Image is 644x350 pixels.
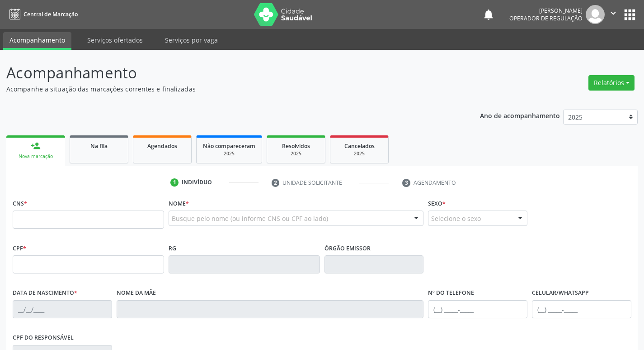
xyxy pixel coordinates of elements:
div: Nova marcação [13,153,59,160]
label: CPF do responsável [13,331,74,345]
label: Nome da mãe [117,286,156,300]
label: Data de nascimento [13,286,77,300]
button: apps [622,7,638,23]
div: 2025 [273,150,319,157]
a: Serviços por vaga [159,32,224,48]
label: CPF [13,241,26,255]
label: Órgão emissor [324,241,371,255]
span: Operador de regulação [509,14,583,22]
a: Acompanhamento [3,32,71,50]
span: Central de Marcação [24,10,78,18]
div: person_add [31,141,41,151]
i:  [608,8,618,18]
button: Relatórios [588,75,635,91]
span: Resolvidos [282,142,310,150]
div: Indivíduo [182,178,212,187]
div: 2025 [203,150,255,157]
span: Selecione o sexo [431,214,481,223]
label: Nome [169,197,189,211]
input: __/__/____ [13,300,112,318]
span: Na fila [90,142,108,150]
label: RG [169,241,176,255]
p: Ano de acompanhamento [480,110,560,121]
a: Central de Marcação [6,7,78,22]
span: Busque pelo nome (ou informe CNS ou CPF ao lado) [172,214,328,223]
label: Celular/WhatsApp [532,286,589,300]
div: [PERSON_NAME] [509,7,583,14]
input: (__) _____-_____ [428,300,527,318]
img: img [586,5,605,24]
button:  [605,5,622,24]
p: Acompanhe a situação das marcações correntes e finalizadas [6,84,448,94]
div: 1 [170,178,179,187]
label: Nº do Telefone [428,286,474,300]
input: (__) _____-_____ [532,300,631,318]
p: Acompanhamento [6,62,448,84]
div: 2025 [337,150,382,157]
label: Sexo [428,197,446,211]
span: Cancelados [344,142,375,150]
span: Agendados [147,142,177,150]
button: notifications [482,8,495,21]
span: Não compareceram [203,142,255,150]
label: CNS [13,197,27,211]
a: Serviços ofertados [81,32,149,48]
